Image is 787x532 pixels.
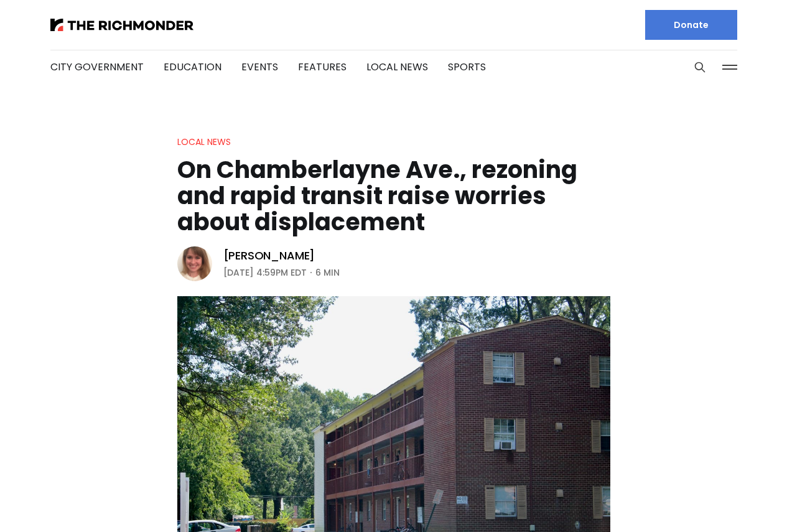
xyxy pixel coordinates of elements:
[177,157,610,235] h1: On Chamberlayne Ave., rezoning and rapid transit raise worries about displacement
[177,246,212,281] img: Sarah Vogelsong
[177,136,231,148] a: Local News
[50,60,144,74] a: City Government
[366,60,428,74] a: Local News
[691,58,709,77] button: Search this site
[682,471,787,532] iframe: portal-trigger
[223,248,315,263] a: [PERSON_NAME]
[315,265,340,280] span: 6 min
[223,265,307,280] time: [DATE] 4:59PM EDT
[50,19,193,31] img: The Richmonder
[645,10,737,40] a: Donate
[298,60,347,74] a: Features
[241,60,278,74] a: Events
[448,60,486,74] a: Sports
[164,60,221,74] a: Education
